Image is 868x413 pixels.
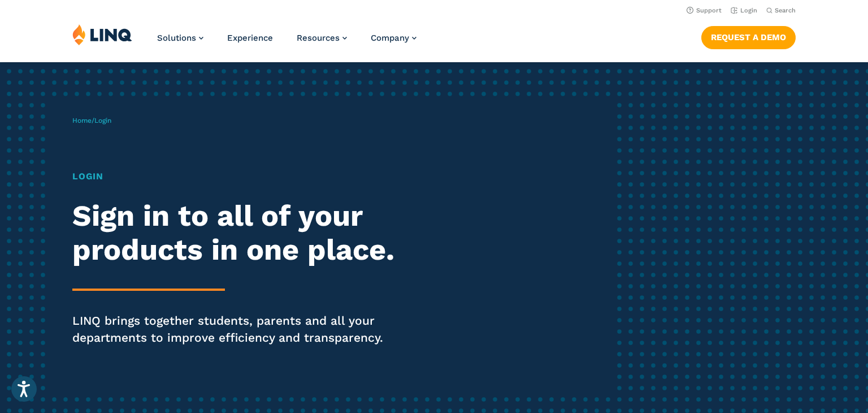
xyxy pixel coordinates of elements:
[775,7,796,14] span: Search
[72,199,407,267] h2: Sign in to all of your products in one place.
[72,117,111,124] span: /
[687,7,722,14] a: Support
[72,170,407,183] h1: Login
[94,117,111,124] span: Login
[72,24,132,45] img: LINQ | K‑12 Software
[701,24,796,49] nav: Button Navigation
[157,33,196,43] span: Solutions
[227,33,273,43] a: Experience
[297,33,347,43] a: Resources
[766,6,796,15] button: Open Search Bar
[371,33,409,43] span: Company
[297,33,340,43] span: Resources
[157,33,203,43] a: Solutions
[701,26,796,49] a: Request a Demo
[72,312,407,346] p: LINQ brings together students, parents and all your departments to improve efficiency and transpa...
[371,33,416,43] a: Company
[731,7,757,14] a: Login
[72,117,92,124] a: Home
[157,24,416,61] nav: Primary Navigation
